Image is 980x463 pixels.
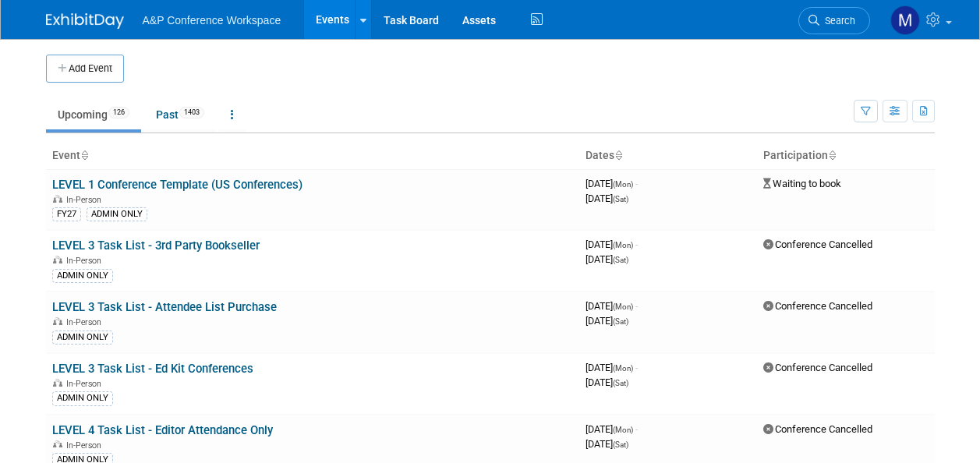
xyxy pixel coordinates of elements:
a: LEVEL 3 Task List - Ed Kit Conferences [52,362,253,376]
span: Waiting to book [763,178,841,189]
span: In-Person [66,379,106,389]
img: In-Person Event [53,379,62,387]
span: [DATE] [586,300,638,312]
th: Event [46,143,579,169]
a: LEVEL 3 Task List - Attendee List Purchase [52,300,277,314]
span: Conference Cancelled [763,300,872,312]
img: In-Person Event [53,317,62,325]
span: - [635,423,638,435]
span: Conference Cancelled [763,423,872,435]
span: (Mon) [613,426,633,434]
div: ADMIN ONLY [52,391,113,405]
span: [DATE] [586,438,628,450]
span: In-Person [66,317,106,327]
span: (Sat) [613,379,628,387]
span: [DATE] [586,315,628,327]
span: [DATE] [586,253,628,265]
span: In-Person [66,195,106,205]
div: ADMIN ONLY [87,207,147,221]
a: Search [798,7,870,34]
img: In-Person Event [53,195,62,203]
span: - [635,362,638,373]
img: Matt Hambridge [890,5,920,35]
button: Add Event [46,55,124,83]
span: (Sat) [613,256,628,264]
div: FY27 [52,207,81,221]
span: Conference Cancelled [763,239,872,250]
a: Past1403 [144,100,216,129]
a: LEVEL 4 Task List - Editor Attendance Only [52,423,273,437]
th: Dates [579,143,757,169]
span: In-Person [66,440,106,451]
span: In-Person [66,256,106,266]
span: (Mon) [613,364,633,373]
span: [DATE] [586,239,638,250]
span: [DATE] [586,423,638,435]
span: [DATE] [586,376,628,388]
img: In-Person Event [53,256,62,263]
img: ExhibitDay [46,13,124,29]
a: LEVEL 3 Task List - 3rd Party Bookseller [52,239,260,253]
span: [DATE] [586,193,628,204]
span: 126 [108,107,129,118]
span: - [635,239,638,250]
a: Sort by Participation Type [828,149,836,161]
span: (Sat) [613,440,628,449]
span: 1403 [179,107,204,118]
span: A&P Conference Workspace [143,14,281,27]
th: Participation [757,143,935,169]
span: - [635,300,638,312]
span: Conference Cancelled [763,362,872,373]
span: (Mon) [613,241,633,249]
a: Sort by Event Name [80,149,88,161]
span: Search [819,15,855,27]
span: - [635,178,638,189]
span: (Mon) [613,302,633,311]
img: In-Person Event [53,440,62,448]
span: (Mon) [613,180,633,189]
span: (Sat) [613,195,628,203]
span: (Sat) [613,317,628,326]
a: LEVEL 1 Conference Template (US Conferences) [52,178,302,192]
div: ADMIN ONLY [52,269,113,283]
span: [DATE] [586,178,638,189]
span: [DATE] [586,362,638,373]
a: Sort by Start Date [614,149,622,161]
div: ADMIN ONLY [52,330,113,345]
a: Upcoming126 [46,100,141,129]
